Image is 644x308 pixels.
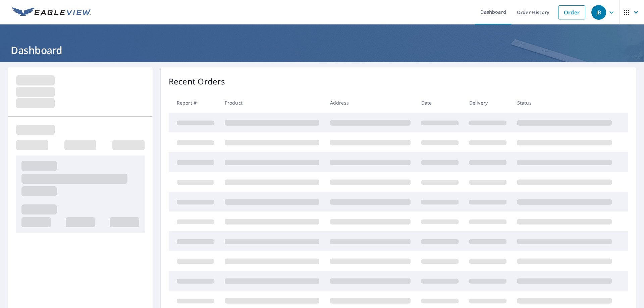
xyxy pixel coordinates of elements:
th: Status [512,93,617,113]
th: Address [325,93,416,113]
th: Product [219,93,325,113]
th: Delivery [464,93,512,113]
p: Recent Orders [169,75,225,87]
img: EV Logo [12,7,91,17]
th: Date [416,93,464,113]
h1: Dashboard [8,43,636,57]
a: Order [558,5,585,19]
div: JB [591,5,606,20]
th: Report # [169,93,219,113]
